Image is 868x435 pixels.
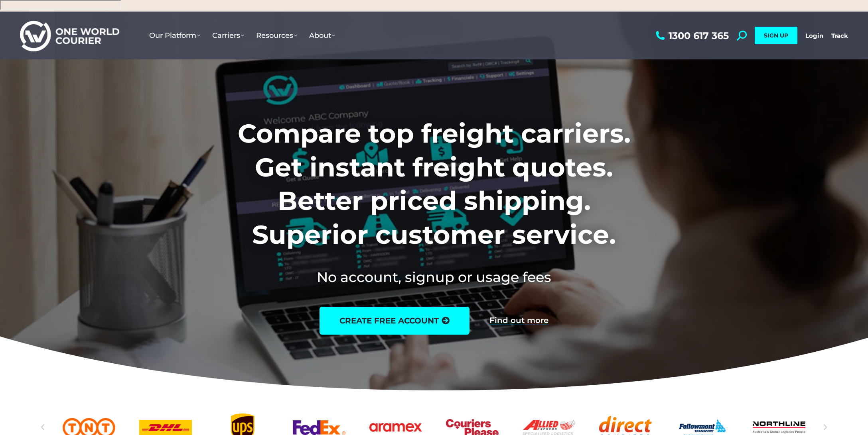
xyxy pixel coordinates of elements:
[212,31,244,40] span: Carriers
[831,32,848,39] a: Track
[489,316,548,325] a: Find out more
[250,23,303,48] a: Resources
[764,32,788,39] span: SIGN UP
[143,23,206,48] a: Our Platform
[755,27,797,44] a: SIGN UP
[185,117,683,251] h1: Compare top freight carriers. Get instant freight quotes. Better priced shipping. Superior custom...
[303,23,341,48] a: About
[206,23,250,48] a: Carriers
[256,31,297,40] span: Resources
[320,307,470,335] a: create free account
[805,32,823,39] a: Login
[149,31,200,40] span: Our Platform
[185,267,683,287] h2: No account, signup or usage fees
[654,31,729,41] a: 1300 617 365
[20,20,119,52] img: One World Courier
[309,31,335,40] span: About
